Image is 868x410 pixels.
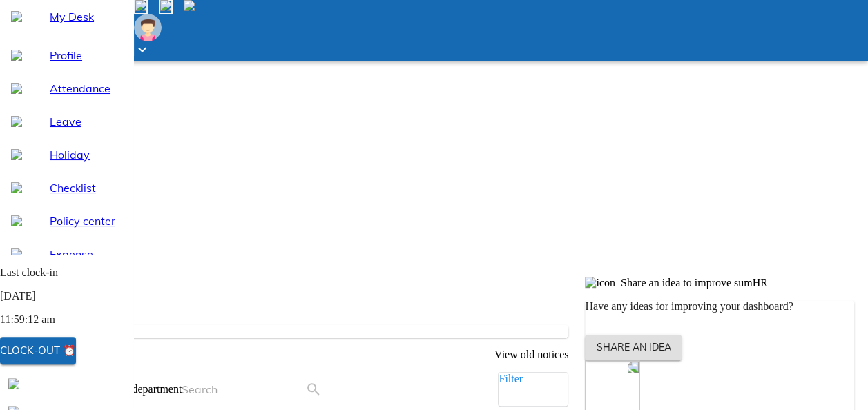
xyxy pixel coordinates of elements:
[585,300,854,313] p: Have any ideas for improving your dashboard?
[510,374,534,386] span: Filter
[22,302,568,314] p: Noticeboard
[134,14,162,41] img: Employee
[499,373,510,384] img: filter-outline-b-16px.66809d26.svg
[22,349,568,361] p: View old notices
[621,277,768,289] span: Share an idea to improve sumHR
[182,378,305,400] input: Search
[585,335,682,360] button: Share an idea
[596,339,671,356] span: Share an idea
[585,277,615,289] img: icon
[22,325,568,338] p: No new notices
